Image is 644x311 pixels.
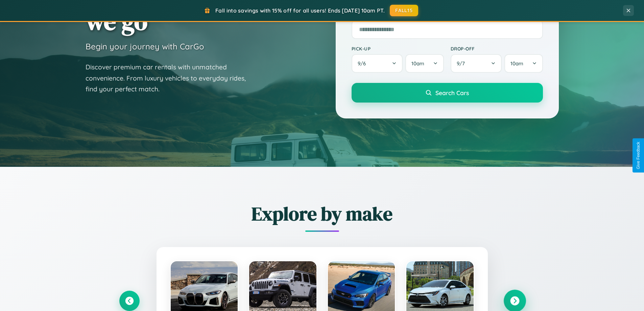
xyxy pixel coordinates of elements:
span: 9 / 7 [457,60,468,67]
span: 10am [510,60,523,67]
button: 9/6 [352,54,403,73]
span: 10am [411,60,424,67]
button: 10am [504,54,543,73]
button: FALL15 [390,5,418,16]
label: Drop-off [451,46,543,51]
span: Search Cars [435,89,469,96]
h2: Explore by make [119,201,525,227]
span: 9 / 6 [358,60,369,67]
button: 9/7 [451,54,502,73]
button: Search Cars [352,83,543,103]
label: Pick-up [352,46,444,51]
button: 10am [405,54,444,73]
p: Discover premium car rentals with unmatched convenience. From luxury vehicles to everyday rides, ... [86,62,255,95]
span: Fall into savings with 15% off for all users! Ends [DATE] 10am PT. [215,7,385,14]
div: Give Feedback [636,142,641,169]
h3: Begin your journey with CarGo [86,41,204,51]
